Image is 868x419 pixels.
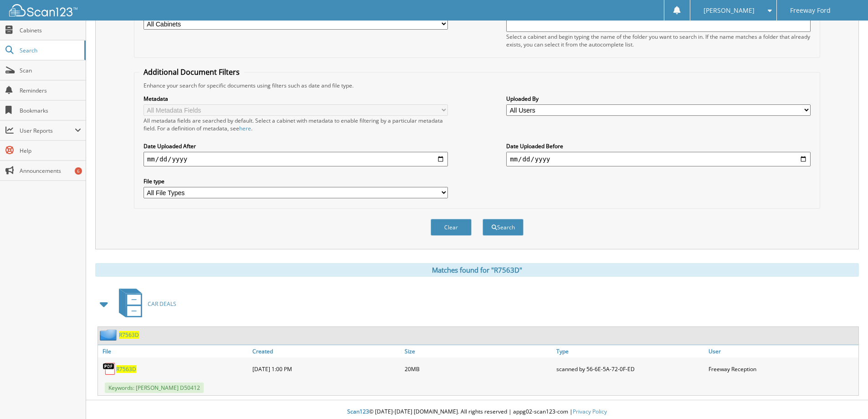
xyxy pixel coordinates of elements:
[144,95,448,103] label: Metadata
[100,329,119,341] img: folder2.png
[239,124,251,132] a: here
[402,345,555,357] a: Size
[116,365,136,373] a: R7563D
[20,26,81,34] span: Cabinets
[402,360,555,378] div: 20MB
[95,263,859,277] div: Matches found for "R7563D"
[822,375,868,419] iframe: Chat Widget
[506,152,811,166] input: end
[790,8,831,13] span: Freeway Ford
[139,67,244,77] legend: Additional Document Filters
[554,345,706,357] a: Type
[75,167,82,175] div: 6
[144,142,448,150] label: Date Uploaded After
[113,286,176,322] a: CAR DEALS
[704,8,755,13] span: [PERSON_NAME]
[144,117,448,132] div: All metadata fields are searched by default. Select a cabinet with metadata to enable filtering b...
[506,142,811,150] label: Date Uploaded Before
[20,147,81,155] span: Help
[250,345,402,357] a: Created
[144,177,448,185] label: File type
[103,362,116,376] img: PDF.png
[347,408,369,415] span: Scan123
[148,300,176,308] span: CAR DEALS
[706,345,858,357] a: User
[20,127,75,134] span: User Reports
[706,360,858,378] div: Freeway Reception
[20,107,81,114] span: Bookmarks
[483,219,524,236] button: Search
[20,47,80,54] span: Search
[431,219,472,236] button: Clear
[573,408,607,415] a: Privacy Policy
[506,95,811,103] label: Uploaded By
[20,67,81,74] span: Scan
[98,345,250,357] a: File
[20,167,81,175] span: Announcements
[144,152,448,166] input: start
[20,87,81,94] span: Reminders
[250,360,402,378] div: [DATE] 1:00 PM
[554,360,706,378] div: scanned by 56-6E-5A-72-0F-ED
[9,4,77,16] img: scan123-logo-white.svg
[506,33,811,48] div: Select a cabinet and begin typing the name of the folder you want to search in. If the name match...
[119,331,139,339] a: R7563D
[139,82,815,89] div: Enhance your search for specific documents using filters such as date and file type.
[105,383,204,393] span: Keywords: [PERSON_NAME] D50412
